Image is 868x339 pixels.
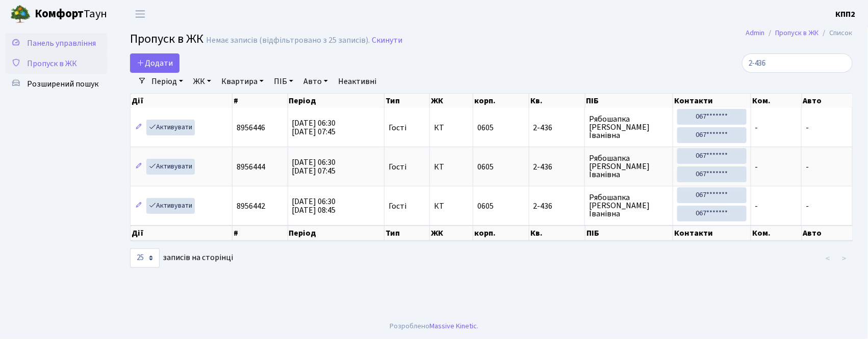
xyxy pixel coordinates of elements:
[5,33,107,53] a: Панель управління
[137,58,173,69] span: Додати
[755,201,758,212] span: -
[477,201,494,212] span: 0605
[217,73,268,90] a: Квартира
[477,161,494,173] span: 0605
[5,74,107,94] a: Розширений пошук
[533,202,581,210] span: 2-436
[806,122,809,133] span: -
[206,36,370,45] div: Немає записів (відфільтровано з 25 записів).
[130,248,160,268] select: записів на сторінці
[802,225,853,241] th: Авто
[836,9,856,20] b: КПП2
[533,163,581,171] span: 2-436
[299,73,332,90] a: Авто
[10,4,31,24] img: logo.png
[751,225,802,241] th: Ком.
[389,202,406,210] span: Гості
[430,225,473,241] th: ЖК
[589,193,669,218] span: Рябошапка [PERSON_NAME] Іванівна
[27,38,96,49] span: Панель управління
[746,27,765,38] a: Admin
[430,94,473,108] th: ЖК
[292,118,336,137] span: [DATE] 06:30 [DATE] 07:45
[806,201,809,212] span: -
[390,321,478,332] div: Розроблено .
[292,157,336,177] span: [DATE] 06:30 [DATE] 07:45
[389,163,406,171] span: Гості
[585,225,674,241] th: ПІБ
[233,225,288,241] th: #
[131,225,233,241] th: Дії
[288,94,385,108] th: Період
[130,53,180,73] a: Додати
[434,124,469,132] span: КТ
[237,161,265,173] span: 8956444
[146,159,195,175] a: Активувати
[533,124,581,132] span: 2-436
[529,94,585,108] th: Кв.
[288,225,385,241] th: Період
[836,8,856,20] a: КПП2
[189,73,215,90] a: ЖК
[270,73,297,90] a: ПІБ
[233,94,288,108] th: #
[434,163,469,171] span: КТ
[477,122,494,133] span: 0605
[673,225,751,241] th: Контакти
[334,73,380,90] a: Неактивні
[776,27,819,38] a: Пропуск в ЖК
[529,225,585,241] th: Кв.
[130,248,233,268] label: записів на сторінці
[131,94,233,108] th: Дії
[237,201,265,212] span: 8956442
[127,6,153,22] button: Переключити навігацію
[385,94,430,108] th: Тип
[589,115,669,139] span: Рябошапка [PERSON_NAME] Іванівна
[755,161,758,173] span: -
[429,321,477,331] a: Massive Kinetic
[146,198,195,214] a: Активувати
[585,94,674,108] th: ПІБ
[731,22,868,44] nav: breadcrumb
[755,122,758,133] span: -
[806,161,809,173] span: -
[35,6,84,22] b: Комфорт
[434,202,469,210] span: КТ
[473,225,529,241] th: корп.
[372,36,402,45] a: Скинути
[473,94,529,108] th: корп.
[5,53,107,74] a: Пропуск в ЖК
[389,124,406,132] span: Гості
[146,120,195,135] a: Активувати
[292,196,336,216] span: [DATE] 06:30 [DATE] 08:45
[751,94,802,108] th: Ком.
[147,73,187,90] a: Період
[27,78,98,90] span: Розширений пошук
[27,58,77,69] span: Пропуск в ЖК
[742,53,853,73] input: Пошук...
[589,154,669,179] span: Рябошапка [PERSON_NAME] Іванівна
[35,6,107,23] span: Таун
[673,94,751,108] th: Контакти
[237,122,265,133] span: 8956446
[130,30,203,48] span: Пропуск в ЖК
[385,225,430,241] th: Тип
[802,94,853,108] th: Авто
[819,27,853,39] li: Список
